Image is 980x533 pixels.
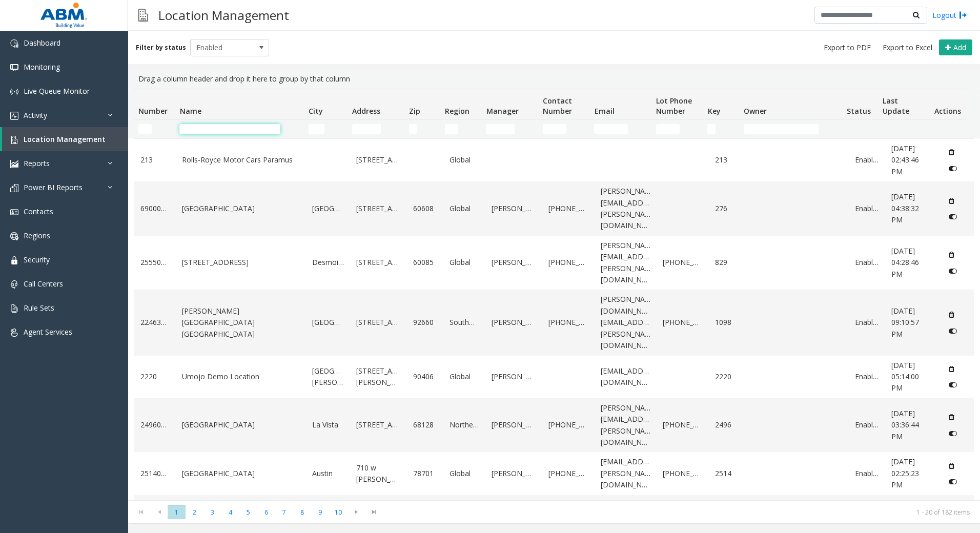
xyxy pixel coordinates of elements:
img: logout [959,10,967,20]
td: Number Filter [134,120,175,138]
a: La Vista [312,419,344,430]
a: Austin [312,468,344,479]
a: 25550063 [140,257,170,268]
span: Email [595,106,615,116]
img: 'icon' [10,232,18,240]
a: [STREET_ADDRESS] [356,419,401,430]
span: Rule Sets [24,303,54,313]
a: 60085 [413,257,437,268]
a: [PHONE_NUMBER] [663,419,702,430]
button: Disable [944,425,963,442]
a: [PERSON_NAME][EMAIL_ADDRESS][PERSON_NAME][DOMAIN_NAME] [601,186,651,232]
img: pageIcon [138,3,148,28]
span: Go to the last page [367,508,381,516]
td: Address Filter [348,120,405,138]
a: Global [450,371,479,382]
a: 2514 [715,468,739,479]
a: 69000276 [140,203,170,214]
a: [PERSON_NAME] [492,203,537,214]
td: Lot Phone Number Filter [652,120,703,138]
a: 276 [715,203,739,214]
a: Southwest [450,317,479,328]
button: Add [939,39,972,56]
a: [PERSON_NAME][DOMAIN_NAME][EMAIL_ADDRESS][PERSON_NAME][DOMAIN_NAME] [601,294,651,351]
a: 2220 [715,371,739,382]
input: Key Filter [707,124,716,134]
span: Page 8 [293,505,311,519]
td: Key Filter [703,120,739,138]
span: Power BI Reports [24,182,83,192]
span: Security [24,255,50,264]
input: Name Filter [179,124,280,134]
button: Disable [944,263,963,279]
td: Email Filter [590,120,652,138]
span: Number [138,106,168,116]
input: Region Filter [445,124,458,134]
button: Delete [944,247,960,263]
span: Page 1 [168,505,186,519]
span: Contacts [24,207,53,216]
span: Page 2 [186,505,203,519]
img: 'icon' [10,184,18,192]
a: [PERSON_NAME] [492,371,537,382]
label: Filter by status [136,43,186,52]
a: Northeast [450,419,479,430]
a: 60608 [413,203,437,214]
a: [GEOGRAPHIC_DATA] [312,317,344,328]
a: Enabled [855,317,879,328]
kendo-pager-info: 1 - 20 of 182 items [389,508,970,517]
span: Agent Services [24,327,72,337]
span: Add [953,43,966,52]
input: Lot Phone Number Filter [656,124,680,134]
a: 90406 [413,371,437,382]
span: Page 5 [239,505,257,519]
span: Monitoring [24,62,60,72]
span: Address [352,106,380,116]
a: [PERSON_NAME] [492,257,537,268]
button: Delete [944,457,960,474]
div: Data table [128,89,980,500]
a: [PHONE_NUMBER] [663,468,702,479]
button: Delete [944,361,960,377]
button: Delete [944,193,960,209]
span: [DATE] 09:10:57 PM [891,306,919,339]
span: Go to the last page [365,505,383,519]
span: Go to the next page [349,508,363,516]
a: [PERSON_NAME] [492,419,537,430]
a: [STREET_ADDRESS] [356,257,401,268]
a: 829 [715,257,739,268]
a: Enabled [855,257,879,268]
td: Status Filter [843,120,879,138]
a: 2496 [715,419,739,430]
a: [PERSON_NAME][EMAIL_ADDRESS][PERSON_NAME][DOMAIN_NAME] [601,402,651,448]
th: Actions [930,89,966,120]
img: 'icon' [10,136,18,144]
h3: Location Management [153,3,294,28]
span: Call Centers [24,279,63,289]
span: Activity [24,110,47,120]
a: 68128 [413,419,437,430]
a: Enabled [855,203,879,214]
a: [GEOGRAPHIC_DATA] [312,203,344,214]
span: [DATE] 04:28:46 PM [891,246,919,279]
span: [DATE] 04:38:32 PM [891,192,919,224]
a: Umojo Demo Location [182,371,300,382]
a: [PHONE_NUMBER] [548,257,588,268]
a: [PHONE_NUMBER] [548,203,588,214]
a: [EMAIL_ADDRESS][PERSON_NAME][DOMAIN_NAME] [601,456,651,490]
td: Manager Filter [482,120,539,138]
a: [DATE] 05:14:00 PM [891,360,931,394]
span: Reports [24,158,50,168]
a: [DATE] 04:28:46 PM [891,245,931,280]
a: 213 [715,154,739,166]
a: [PHONE_NUMBER] [548,419,588,430]
a: [EMAIL_ADDRESS][DOMAIN_NAME] [601,365,651,388]
button: Disable [944,377,963,393]
a: [GEOGRAPHIC_DATA] [182,203,300,214]
a: 92660 [413,317,437,328]
a: [GEOGRAPHIC_DATA][PERSON_NAME] [312,365,344,388]
div: Drag a column header and drop it here to group by that column [134,69,974,89]
td: City Filter [304,120,348,138]
input: Manager Filter [486,124,515,134]
a: [STREET_ADDRESS] [356,154,401,166]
